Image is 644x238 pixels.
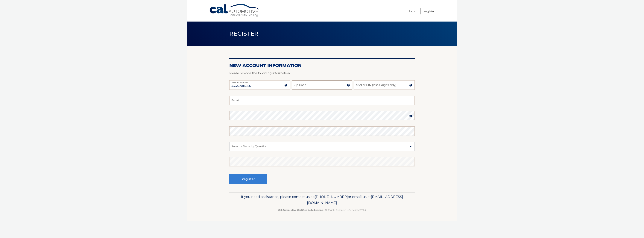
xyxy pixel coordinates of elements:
[409,8,416,14] a: Login
[229,80,290,83] label: Account Number
[315,195,348,199] span: [PHONE_NUMBER]
[307,195,403,205] span: [EMAIL_ADDRESS][DOMAIN_NAME]
[409,84,412,87] img: tooltip.svg
[229,30,259,37] span: Register
[409,114,412,117] img: tooltip.svg
[424,8,435,14] a: Register
[229,80,290,90] input: Account Number
[292,80,352,90] input: Zip Code
[278,209,323,211] strong: Cal Automotive Certified Auto Leasing
[229,96,415,105] input: Email
[229,174,267,184] button: Register
[284,84,287,87] img: tooltip.svg
[232,194,412,206] p: If you need assistance, please contact us at: or email us at
[347,84,350,87] img: tooltip.svg
[232,208,412,212] p: - All Rights Reserved - Copyright 2025
[229,71,415,76] p: Please provide the following information.
[354,80,415,90] input: SSN or EIN (last 4 digits only)
[229,63,415,68] h2: New Account Information
[209,4,260,17] a: Cal Automotive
